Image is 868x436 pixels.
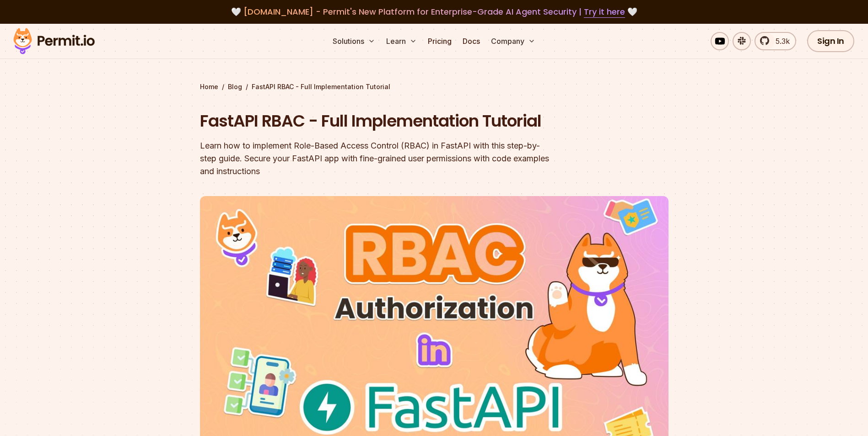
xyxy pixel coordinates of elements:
[807,30,854,52] a: Sign In
[228,82,242,91] a: Blog
[329,32,379,50] button: Solutions
[424,32,455,50] a: Pricing
[383,32,421,50] button: Learn
[200,82,669,91] div: / /
[9,26,99,57] img: Permit logo
[200,110,551,133] h1: FastAPI RBAC - Full Implementation Tutorial
[459,32,484,50] a: Docs
[200,82,218,91] a: Home
[487,32,539,50] button: Company
[243,6,625,17] span: [DOMAIN_NAME] - Permit's New Platform for Enterprise-Grade AI Agent Security |
[200,139,551,178] div: Learn how to implement Role-Based Access Control (RBAC) in FastAPI with this step-by-step guide. ...
[22,5,846,18] div: 🤍 🤍
[584,6,625,18] a: Try it here
[770,36,790,47] span: 5.3k
[755,32,796,50] a: 5.3k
